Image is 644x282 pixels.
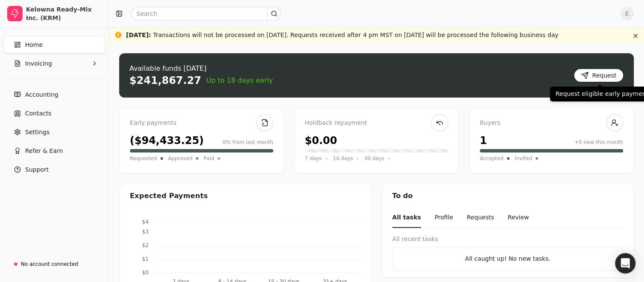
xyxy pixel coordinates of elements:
button: All tasks [392,208,421,228]
tspan: $4 [142,219,149,225]
div: All recent tasks [392,235,624,244]
a: Contacts [3,105,105,122]
span: 7 days [305,154,322,163]
button: E [620,7,634,20]
span: Up to 18 days early [206,75,273,86]
button: Refer & Earn [3,142,105,159]
button: Request [574,69,624,82]
a: No account connected [3,256,105,272]
a: Home [3,36,105,53]
span: Invoicing [25,59,52,68]
span: Accepted [480,154,504,163]
div: Expected Payments [130,191,208,201]
div: No account connected [21,260,78,268]
div: Available funds [DATE] [129,63,273,74]
span: Approved [168,154,193,163]
span: Contacts [25,109,52,118]
span: Settings [25,128,49,137]
a: Settings [3,124,105,141]
tspan: $3 [142,229,149,235]
div: Transactions will not be processed on [DATE]. Requests received after 4 pm MST on [DATE] will be ... [126,31,558,40]
span: Refer & Earn [25,147,63,155]
button: Support [3,161,105,178]
div: Open Intercom Messenger [615,253,635,273]
span: Home [25,40,43,49]
span: Paid [203,154,214,163]
span: Accounting [25,90,58,99]
div: +0 new this month [574,138,623,146]
div: ($94,433.25) [130,133,204,148]
span: Requested [130,154,157,163]
a: Accounting [3,86,105,103]
input: Search [131,7,281,20]
div: $0.00 [305,133,337,148]
button: Requests [467,208,494,228]
div: Buyers [480,118,623,128]
span: Invited [515,154,532,163]
tspan: $0 [142,270,149,276]
span: [DATE] : [126,32,151,38]
span: 14 days [333,154,353,163]
div: All caught up! No new tasks. [400,254,616,263]
div: To do [382,184,634,208]
div: Kelowna Ready-Mix Inc. (KRM) [26,5,101,22]
span: Support [25,165,49,174]
tspan: $2 [142,242,149,248]
div: Holdback repayment [305,118,448,128]
span: 30 days [364,154,384,163]
div: $241,867.27 [129,74,201,87]
tspan: $1 [142,256,149,262]
div: Early payments [130,118,273,128]
button: Invoicing [3,55,105,72]
div: 1 [480,133,487,148]
button: Review [508,208,529,228]
button: Profile [435,208,453,228]
div: 0% from last month [223,138,273,146]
